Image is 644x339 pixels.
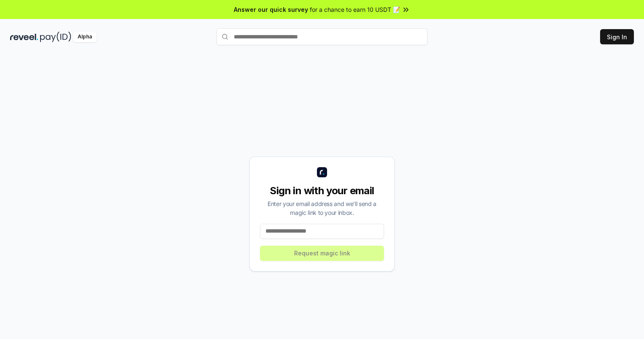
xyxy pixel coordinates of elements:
img: pay_id [40,32,71,42]
div: Sign in with your email [260,184,384,198]
button: Sign In [600,29,634,44]
div: Alpha [73,32,97,42]
span: Answer our quick survey [234,5,308,14]
span: for a chance to earn 10 USDT 📝 [310,5,400,14]
div: Enter your email address and we’ll send a magic link to your inbox. [260,199,384,217]
img: logo_small [317,167,327,177]
img: reveel_dark [10,32,38,42]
